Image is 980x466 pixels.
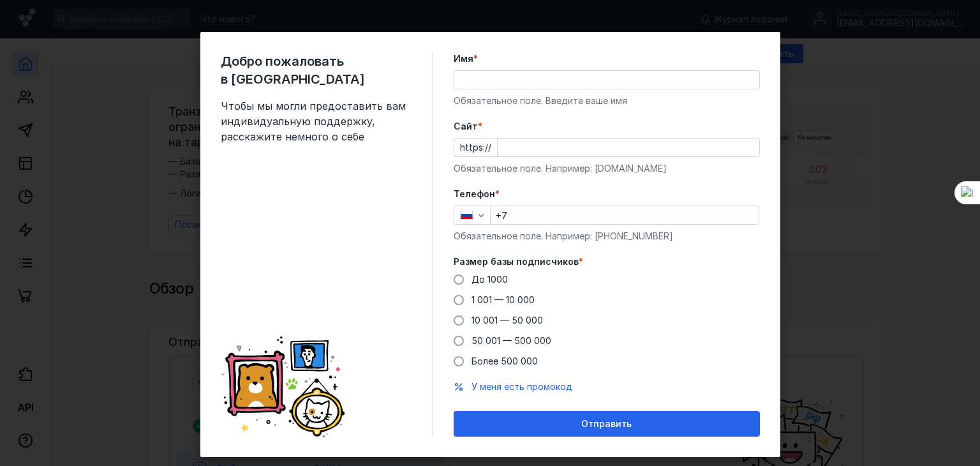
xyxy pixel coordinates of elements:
[454,120,478,133] span: Cайт
[221,98,412,144] span: Чтобы мы могли предоставить вам индивидуальную поддержку, расскажите немного о себе
[454,162,760,175] div: Обязательное поле. Например: [DOMAIN_NAME]
[471,356,538,366] span: Более 500 000
[454,411,760,437] button: Отправить
[471,381,572,392] span: У меня есть промокод
[471,274,508,285] span: До 1000
[454,52,473,65] span: Имя
[454,230,760,243] div: Обязательное поле. Например: [PHONE_NUMBER]
[454,255,579,268] span: Размер базы подписчиков
[471,380,572,393] button: У меня есть промокод
[454,94,760,107] div: Обязательное поле. Введите ваше имя
[471,335,551,346] span: 50 001 — 500 000
[471,294,535,305] span: 1 001 — 10 000
[471,315,543,326] span: 10 001 — 50 000
[221,52,412,88] span: Добро пожаловать в [GEOGRAPHIC_DATA]
[581,419,632,430] span: Отправить
[454,188,495,200] span: Телефон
